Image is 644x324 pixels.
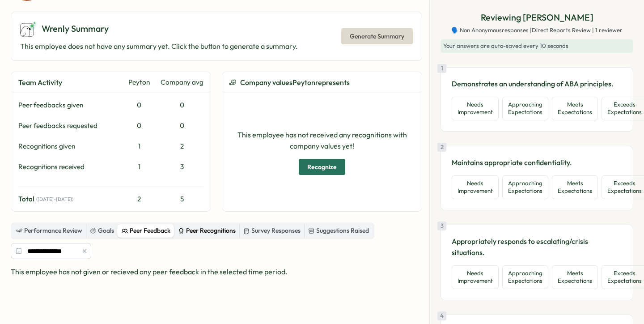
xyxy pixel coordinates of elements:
[36,196,73,202] span: ( [DATE] - [DATE] )
[18,121,118,131] div: Peer feedbacks requested
[11,266,422,277] p: This employee has not given or recieved any peer feedback in the selected time period.
[178,226,236,236] div: Peer Recognitions
[121,194,157,204] div: 2
[443,42,568,49] span: Your answers are auto-saved every 10 seconds
[18,77,118,88] div: Team Activity
[502,175,548,199] button: Approaching Expectations
[452,175,499,199] button: Needs Improvement
[552,265,598,289] button: Meets Expectations
[42,22,109,36] span: Wrenly Summary
[161,121,203,131] div: 0
[122,226,170,236] div: Peer Feedback
[18,162,118,172] div: Recognitions received
[121,77,157,87] div: Peyton
[437,64,446,73] div: 1
[452,236,622,258] p: Appropriately responds to escalating/crisis situations.
[452,157,622,168] p: Maintains appropriate confidentiality.
[121,100,157,110] div: 0
[552,175,598,199] button: Meets Expectations
[299,159,345,175] button: Recognize
[90,226,114,236] div: Goals
[437,143,446,152] div: 2
[350,29,404,44] span: Generate Summary
[18,194,34,204] span: Total
[18,141,118,151] div: Recognitions given
[452,78,622,90] p: Demonstrates an understanding of ABA principles.
[240,77,350,88] span: Company values Peyton represents
[341,28,413,44] button: Generate Summary
[437,222,446,230] div: 3
[502,265,548,289] button: Approaching Expectations
[307,159,337,175] span: Recognize
[502,97,548,120] button: Approaching Expectations
[121,121,157,131] div: 0
[121,162,157,172] div: 1
[229,129,415,152] p: This employee has not received any recognitions with company values yet!
[437,311,446,320] div: 4
[161,141,203,151] div: 2
[161,100,203,110] div: 0
[161,77,203,87] div: Company avg
[308,226,369,236] div: Suggestions Raised
[243,226,301,236] div: Survey Responses
[452,97,499,120] button: Needs Improvement
[20,41,298,52] p: This employee does not have any summary yet. Click the button to generate a summary.
[481,11,593,25] p: Reviewing [PERSON_NAME]
[451,26,623,34] span: 🗣️ Non Anonymous responses | Direct Reports Review | 1 reviewer
[18,100,118,110] div: Peer feedbacks given
[161,194,203,204] div: 5
[552,97,598,120] button: Meets Expectations
[452,265,499,289] button: Needs Improvement
[121,141,157,151] div: 1
[161,162,203,172] div: 3
[16,226,82,236] div: Performance Review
